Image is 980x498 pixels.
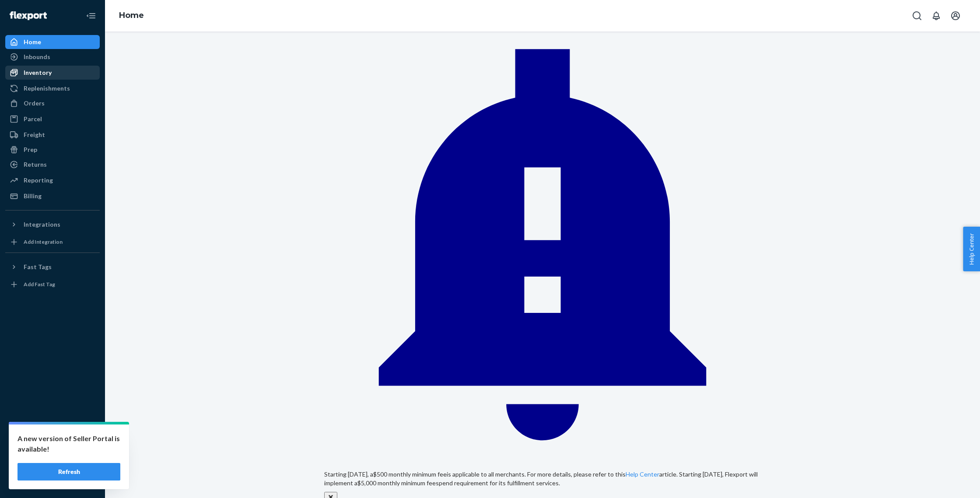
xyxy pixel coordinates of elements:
a: Freight [5,128,100,142]
div: Orders [24,99,45,108]
a: Replenishments [5,81,100,95]
a: Billing [5,189,100,203]
a: Reporting [5,173,100,187]
img: Flexport logo [10,11,47,20]
button: Open Search Box [908,7,926,25]
span: $500 monthly minimum fee [373,470,447,478]
a: Parcel [5,112,100,126]
div: Home [24,38,41,46]
div: Inbounds [24,53,50,61]
p: A new version of Seller Portal is available! [17,433,120,454]
div: Billing [24,192,42,200]
a: Talk to Support [5,444,100,458]
span: $5,000 monthly minimum fee [357,479,436,487]
div: Reporting [24,176,53,185]
div: Add Fast Tag [24,281,55,288]
a: Inventory [5,66,100,80]
div: Returns [24,160,47,169]
a: Add Fast Tag [5,277,100,291]
button: Give Feedback [5,473,100,487]
div: Fast Tags [24,263,52,271]
a: Help Center [626,470,659,478]
a: Inbounds [5,50,100,64]
div: Freight [24,130,45,139]
button: Open notifications [927,7,945,25]
div: Inventory [24,68,52,77]
a: Add Integration [5,235,100,249]
div: Prep [24,145,37,154]
a: Orders [5,96,100,110]
a: Settings [5,429,100,443]
button: Integrations [5,217,100,231]
p: Starting [DATE], a is applicable to all merchants. For more details, please refer to this article... [324,470,761,487]
button: Refresh [17,463,120,480]
button: Fast Tags [5,260,100,274]
button: Close Navigation [82,7,100,25]
div: Replenishments [24,84,70,93]
a: Home [5,35,100,49]
button: Open account menu [947,7,964,25]
a: Returns [5,158,100,172]
a: Prep [5,143,100,157]
div: Parcel [24,115,42,123]
div: Integrations [24,220,60,229]
a: Home [119,11,144,20]
button: Help Center [963,227,980,271]
div: Add Integration [24,238,63,245]
a: Help Center [5,459,100,473]
ol: breadcrumbs [112,3,151,28]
